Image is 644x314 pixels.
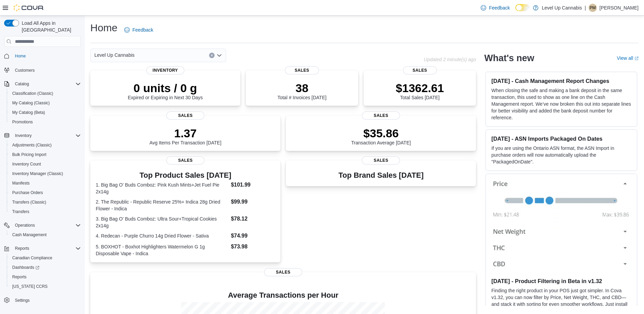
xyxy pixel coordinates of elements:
[166,111,204,120] span: Sales
[1,295,84,305] button: Settings
[7,263,84,272] a: Dashboards
[10,141,54,149] a: Adjustments (Classic)
[15,298,30,303] span: Settings
[7,230,84,240] button: Cash Management
[10,160,81,168] span: Inventory Count
[231,215,275,223] dd: $78.12
[10,179,81,187] span: Manifests
[403,66,437,74] span: Sales
[96,215,228,229] dt: 3. Big Bag O' Buds Comboz: Ultra Sour+Tropical Cookies 2x14g
[1,221,84,230] button: Operations
[491,278,631,284] h3: [DATE] - Product Filtering in Beta in v1.32
[617,55,639,61] a: View allExternal link
[10,208,32,216] a: Transfers
[12,132,34,140] button: Inventory
[7,197,84,207] button: Transfers (Classic)
[277,81,326,95] p: 38
[10,118,36,126] a: Promotions
[217,53,222,58] button: Open list of options
[10,99,81,107] span: My Catalog (Classic)
[146,66,184,74] span: Inventory
[7,207,84,216] button: Transfers
[1,51,84,61] button: Home
[12,221,38,229] button: Operations
[10,99,53,107] a: My Catalog (Classic)
[7,282,84,291] button: [US_STATE] CCRS
[7,159,84,169] button: Inventory Count
[14,4,44,11] img: Cova
[491,77,631,84] h3: [DATE] - Cash Management Report Changes
[10,179,32,187] a: Manifests
[12,91,53,96] span: Classification (Classic)
[231,198,275,206] dd: $99.99
[7,150,84,159] button: Bulk Pricing Import
[12,152,47,157] span: Bulk Pricing Import
[351,126,411,140] p: $35.86
[396,81,444,95] p: $1362.61
[7,253,84,263] button: Canadian Compliance
[12,284,48,289] span: [US_STATE] CCRS
[10,282,50,291] a: [US_STATE] CCRS
[338,171,424,179] h3: Top Brand Sales [DATE]
[149,126,221,145] div: Avg Items Per Transaction [DATE]
[396,81,444,100] div: Total Sales [DATE]
[7,178,84,188] button: Manifests
[10,263,42,272] a: Dashboards
[96,232,228,239] dt: 4. Redecan - Purple Churro 14g Dried Flower - Sativa
[10,198,81,206] span: Transfers (Classic)
[10,108,48,117] a: My Catalog (Beta)
[128,81,203,95] p: 0 units / 0 g
[10,151,81,159] span: Bulk Pricing Import
[10,170,66,178] a: Inventory Manager (Classic)
[96,291,471,299] h4: Average Transactions per Hour
[166,156,204,164] span: Sales
[10,189,81,197] span: Purchase Orders
[515,11,516,12] span: Dark Mode
[122,23,156,37] a: Feedback
[491,135,631,142] h3: [DATE] - ASN Imports Packaged On Dates
[491,87,631,121] p: When closing the safe and making a bank deposit in the same transaction, this used to show as one...
[10,254,55,262] a: Canadian Compliance
[491,145,631,165] p: If you are using the Ontario ASN format, the ASN Import in purchase orders will now automatically...
[264,268,302,276] span: Sales
[478,1,512,15] a: Feedback
[231,243,275,251] dd: $73.98
[12,66,81,74] span: Customers
[10,273,29,281] a: Reports
[12,100,50,106] span: My Catalog (Classic)
[12,66,37,74] a: Customers
[15,246,29,251] span: Reports
[231,232,275,240] dd: $74.99
[132,27,153,33] span: Feedback
[12,52,81,60] span: Home
[12,161,41,167] span: Inventory Count
[12,232,47,238] span: Cash Management
[1,65,84,75] button: Customers
[542,4,582,12] p: Level Up Cannabis
[12,274,26,280] span: Reports
[12,199,46,205] span: Transfers (Classic)
[12,119,33,125] span: Promotions
[362,156,400,164] span: Sales
[7,188,84,197] button: Purchase Orders
[231,181,275,189] dd: $101.99
[10,282,81,291] span: Washington CCRS
[277,81,326,100] div: Total # Invoices [DATE]
[12,171,63,176] span: Inventory Manager (Classic)
[12,80,32,88] button: Catalog
[351,126,411,145] div: Transaction Average [DATE]
[484,53,534,64] h2: What's new
[90,21,117,35] h1: Home
[15,68,35,73] span: Customers
[10,89,56,98] a: Classification (Classic)
[12,244,81,252] span: Reports
[12,132,81,140] span: Inventory
[10,231,81,239] span: Cash Management
[12,244,32,252] button: Reports
[7,108,84,117] button: My Catalog (Beta)
[600,4,639,12] p: [PERSON_NAME]
[209,53,215,58] button: Clear input
[10,89,81,98] span: Classification (Classic)
[10,273,81,281] span: Reports
[10,160,44,168] a: Inventory Count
